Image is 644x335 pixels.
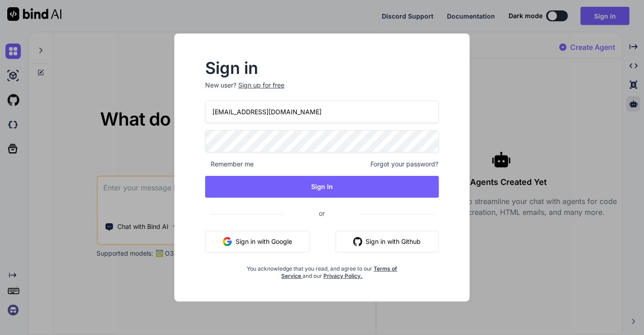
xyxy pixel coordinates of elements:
[371,160,439,169] span: Forgot your password?
[323,272,362,279] a: Privacy Policy.
[238,81,284,90] div: Sign up for free
[205,231,310,252] button: Sign in with Google
[223,237,232,246] img: google
[205,101,438,123] input: Login or Email
[283,202,361,224] span: or
[353,237,362,246] img: github
[205,160,254,169] span: Remember me
[336,231,439,252] button: Sign in with Github
[205,61,438,75] h2: Sign in
[205,176,438,198] button: Sign In
[244,260,399,280] div: You acknowledge that you read, and agree to our and our
[205,81,438,101] p: New user?
[281,265,397,279] a: Terms of Service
